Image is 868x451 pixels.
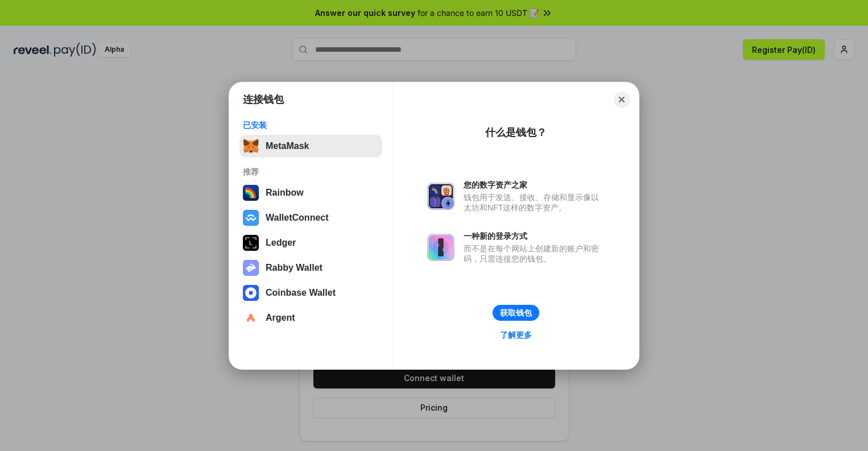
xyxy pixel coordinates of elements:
img: svg+xml,%3Csvg%20width%3D%2228%22%20height%3D%2228%22%20viewBox%3D%220%200%2028%2028%22%20fill%3D... [243,210,259,226]
div: 钱包用于发送、接收、存储和显示像以太坊和NFT这样的数字资产。 [464,192,605,213]
img: svg+xml,%3Csvg%20fill%3D%22none%22%20height%3D%2233%22%20viewBox%3D%220%200%2035%2033%22%20width%... [243,138,259,154]
button: WalletConnect [239,206,382,229]
div: 什么是钱包？ [485,126,547,139]
div: 一种新的登录方式 [464,231,605,241]
button: Close [614,92,630,107]
img: svg+xml,%3Csvg%20width%3D%22120%22%20height%3D%22120%22%20viewBox%3D%220%200%20120%20120%22%20fil... [243,185,259,201]
div: Rainbow [266,188,304,198]
div: Rabby Wallet [266,263,323,273]
button: Argent [239,307,382,329]
img: svg+xml,%3Csvg%20xmlns%3D%22http%3A%2F%2Fwww.w3.org%2F2000%2Fsvg%22%20width%3D%2228%22%20height%3... [243,235,259,251]
img: svg+xml,%3Csvg%20xmlns%3D%22http%3A%2F%2Fwww.w3.org%2F2000%2Fsvg%22%20fill%3D%22none%22%20viewBox... [427,183,454,210]
div: 了解更多 [500,330,532,340]
button: 获取钱包 [493,305,539,321]
button: Ledger [239,231,382,254]
div: WalletConnect [266,213,329,223]
div: 已安装 [243,120,379,130]
div: Argent [266,313,295,323]
div: MetaMask [266,141,309,151]
a: 了解更多 [493,328,539,342]
img: svg+xml,%3Csvg%20xmlns%3D%22http%3A%2F%2Fwww.w3.org%2F2000%2Fsvg%22%20fill%3D%22none%22%20viewBox... [243,260,259,276]
button: Rabby Wallet [239,256,382,279]
img: svg+xml,%3Csvg%20width%3D%2228%22%20height%3D%2228%22%20viewBox%3D%220%200%2028%2028%22%20fill%3D... [243,285,259,301]
div: 推荐 [243,167,379,177]
img: svg+xml,%3Csvg%20width%3D%2228%22%20height%3D%2228%22%20viewBox%3D%220%200%2028%2028%22%20fill%3D... [243,310,259,326]
h1: 连接钱包 [243,93,284,106]
div: 您的数字资产之家 [464,180,605,190]
div: 而不是在每个网站上创建新的账户和密码，只需连接您的钱包。 [464,243,605,264]
div: 获取钱包 [500,308,532,318]
button: Rainbow [239,181,382,204]
button: MetaMask [239,135,382,158]
div: Ledger [266,238,296,248]
div: Coinbase Wallet [266,288,336,298]
button: Coinbase Wallet [239,282,382,304]
img: svg+xml,%3Csvg%20xmlns%3D%22http%3A%2F%2Fwww.w3.org%2F2000%2Fsvg%22%20fill%3D%22none%22%20viewBox... [427,234,454,261]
